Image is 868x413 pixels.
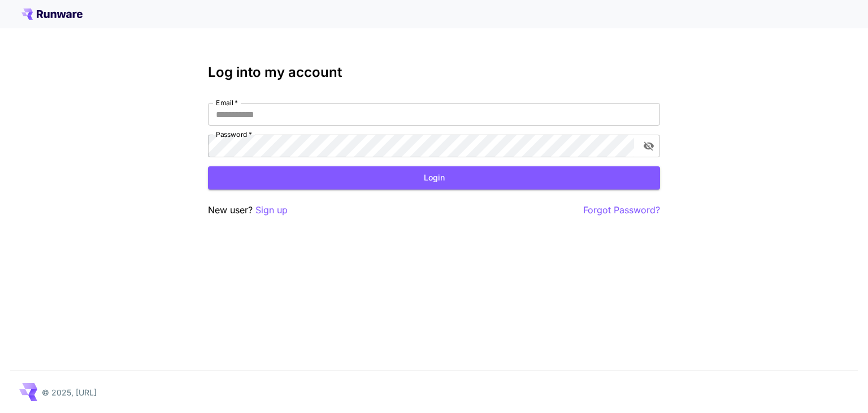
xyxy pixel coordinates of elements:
[639,136,659,156] button: toggle password visibility
[216,98,238,107] label: Email
[216,130,252,139] label: Password
[583,203,660,217] button: Forgot Password?
[208,166,660,190] button: Login
[208,203,288,217] p: New user?
[208,64,660,80] h3: Log into my account
[42,386,97,398] p: © 2025, [URL]
[255,203,288,217] button: Sign up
